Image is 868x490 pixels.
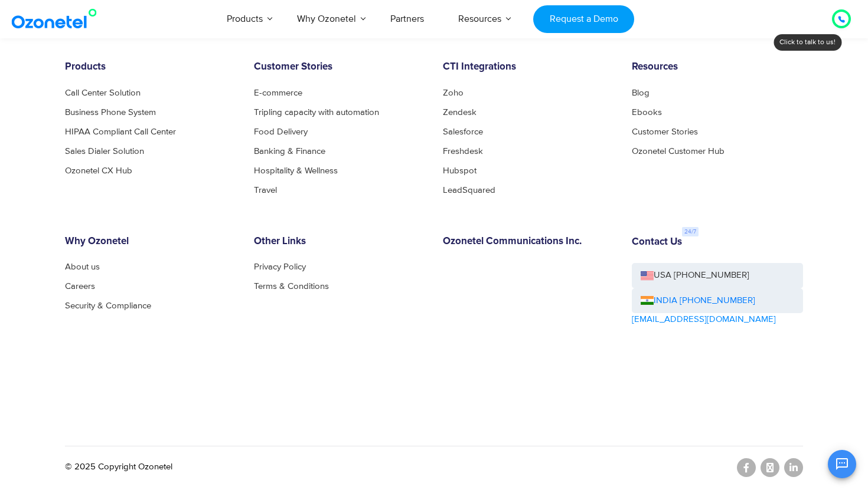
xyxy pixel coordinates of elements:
[443,186,495,195] a: LeadSquared
[443,88,464,97] a: Zoho
[65,262,100,271] a: About us
[641,296,654,305] img: ind-flag.png
[65,108,156,117] a: Business Phone System
[632,88,650,97] a: Blog
[254,127,308,136] a: Food Delivery
[443,108,477,117] a: Zendesk
[254,108,379,117] a: Tripling capacity with automation
[533,5,634,33] a: Request a Demo
[641,271,654,280] img: us-flag.png
[641,294,755,308] a: INDIA [PHONE_NUMBER]
[443,127,483,136] a: Salesforce
[443,61,614,73] h6: CTI Integrations
[632,313,776,327] a: [EMAIL_ADDRESS][DOMAIN_NAME]
[632,127,698,136] a: Customer Stories
[254,282,329,291] a: Terms & Conditions
[443,147,483,156] a: Freshdesk
[254,166,338,175] a: Hospitality & Wellness
[65,236,236,248] h6: Why Ozonetel
[254,186,277,195] a: Travel
[828,450,856,478] button: Open chat
[632,236,682,248] h6: Contact Us
[632,263,803,288] a: USA [PHONE_NUMBER]
[65,301,151,310] a: Security & Compliance
[65,461,172,474] p: © 2025 Copyright Ozonetel
[254,147,325,156] a: Banking & Finance
[254,236,425,248] h6: Other Links
[65,166,132,175] a: Ozonetel CX Hub
[443,166,477,175] a: Hubspot
[443,236,614,248] h6: Ozonetel Communications Inc.
[65,88,141,97] a: Call Center Solution
[632,147,725,156] a: Ozonetel Customer Hub
[632,61,803,73] h6: Resources
[65,127,176,136] a: HIPAA Compliant Call Center
[254,262,306,271] a: Privacy Policy
[632,108,662,117] a: Ebooks
[65,282,95,291] a: Careers
[65,61,236,73] h6: Products
[65,147,144,156] a: Sales Dialer Solution
[254,88,302,97] a: E-commerce
[254,61,425,73] h6: Customer Stories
